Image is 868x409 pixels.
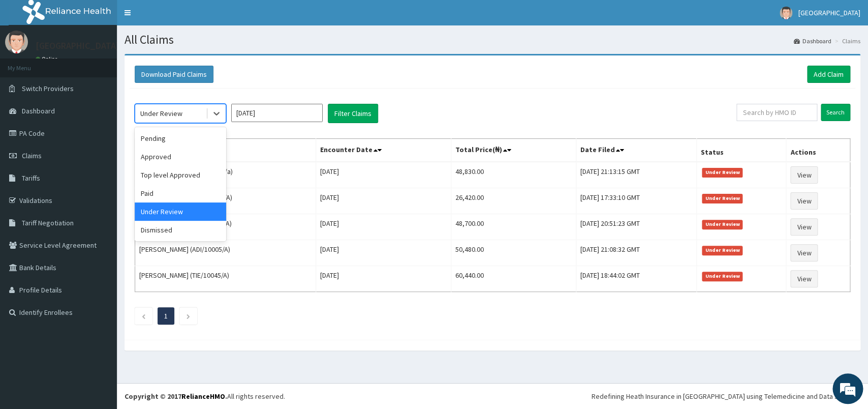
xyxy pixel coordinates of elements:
[451,240,576,266] td: 50,480.00
[125,33,860,46] h1: All Claims
[696,139,786,162] th: Status
[821,104,850,121] input: Search
[186,311,191,320] a: Next page
[22,84,74,93] span: Switch Providers
[316,162,451,188] td: [DATE]
[22,173,40,183] span: Tariffs
[702,272,743,281] span: Under Review
[53,57,171,70] div: Chat with us now
[451,266,576,292] td: 60,440.00
[135,221,226,239] div: Dismissed
[807,66,850,83] a: Add Claim
[141,311,146,320] a: Previous page
[135,66,213,83] button: Download Paid Claims
[576,139,696,162] th: Date Filed
[5,278,194,313] textarea: Type your message and hit 'Enter'
[576,214,696,240] td: [DATE] 20:51:23 GMT
[316,139,451,162] th: Encounter Date
[592,391,860,401] div: Redefining Heath Insurance in [GEOGRAPHIC_DATA] using Telemedicine and Data Science!
[140,108,182,119] div: Under Review
[702,168,743,177] span: Under Review
[316,214,451,240] td: [DATE]
[736,104,817,121] input: Search by HMO ID
[790,192,818,210] a: View
[135,148,226,166] div: Approved
[36,41,119,50] p: [GEOGRAPHIC_DATA]
[135,184,226,202] div: Paid
[790,270,818,287] a: View
[59,128,140,231] span: We're online!
[316,240,451,266] td: [DATE]
[36,55,60,63] a: Online
[451,162,576,188] td: 48,830.00
[798,8,860,17] span: [GEOGRAPHIC_DATA]
[181,392,225,401] a: RelianceHMO
[702,246,743,255] span: Under Review
[576,240,696,266] td: [DATE] 21:08:32 GMT
[576,162,696,188] td: [DATE] 21:13:15 GMT
[790,218,818,236] a: View
[164,311,168,320] a: Page 1 is your current page
[451,188,576,214] td: 26,420.00
[22,151,42,160] span: Claims
[786,139,850,162] th: Actions
[316,188,451,214] td: [DATE]
[135,166,226,184] div: Top level Approved
[451,214,576,240] td: 48,700.00
[576,266,696,292] td: [DATE] 18:44:02 GMT
[22,218,74,227] span: Tariff Negotiation
[702,220,743,229] span: Under Review
[125,392,227,401] strong: Copyright © 2017 .
[135,266,316,292] td: [PERSON_NAME] (TIE/10045/A)
[316,266,451,292] td: [DATE]
[576,188,696,214] td: [DATE] 17:33:10 GMT
[5,31,28,53] img: User Image
[451,139,576,162] th: Total Price(₦)
[702,194,743,203] span: Under Review
[135,240,316,266] td: [PERSON_NAME] (ADI/10005/A)
[135,202,226,221] div: Under Review
[231,104,323,122] input: Select Month and Year
[832,37,860,45] li: Claims
[22,106,55,115] span: Dashboard
[19,51,41,76] img: d_794563401_company_1708531726252_794563401
[790,244,818,261] a: View
[790,166,818,184] a: View
[117,383,868,409] footer: All rights reserved.
[135,129,226,148] div: Pending
[167,5,191,30] div: Minimize live chat window
[794,37,831,45] a: Dashboard
[780,7,792,19] img: User Image
[328,104,378,123] button: Filter Claims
